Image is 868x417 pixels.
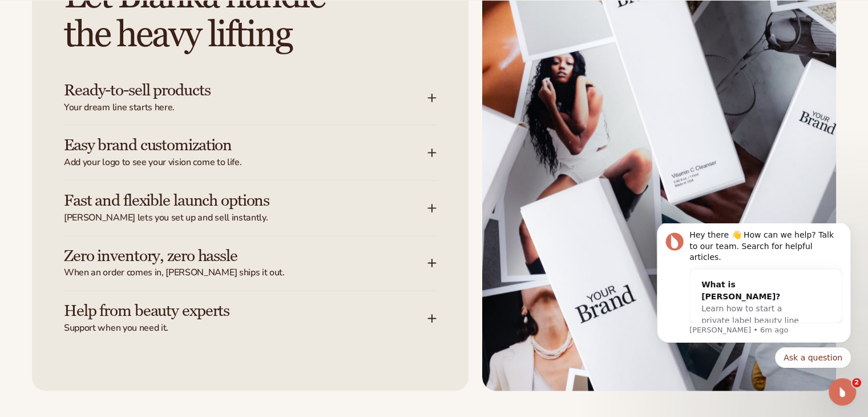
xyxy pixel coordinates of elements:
iframe: Intercom live chat [829,378,856,406]
span: Add your logo to see your vision come to life. [64,157,427,169]
h3: Easy brand customization [64,137,393,154]
h3: Zero inventory, zero hassle [64,247,393,265]
span: [PERSON_NAME] lets you set up and sell instantly. [64,212,427,224]
h3: Ready-to-sell products [64,82,393,99]
div: Quick reply options [17,124,211,145]
span: Learn how to start a private label beauty line with [PERSON_NAME] [62,81,159,114]
div: Hey there 👋 How can we help? Talk to our team. Search for helpful articles. [50,6,203,40]
iframe: Intercom notifications message [640,223,868,375]
img: Profile image for Lee [26,9,44,27]
p: Message from Lee, sent 6m ago [50,102,203,112]
span: Your dream line starts here. [64,102,427,114]
div: Message content [50,6,203,100]
h3: Help from beauty experts [64,302,393,320]
button: Quick reply: Ask a question [135,124,211,145]
span: Support when you need it. [64,322,427,334]
div: What is [PERSON_NAME]? [62,55,168,79]
span: 2 [852,378,861,387]
div: What is [PERSON_NAME]?Learn how to start a private label beauty line with [PERSON_NAME] [50,46,179,125]
span: When an order comes in, [PERSON_NAME] ships it out. [64,267,427,279]
h3: Fast and flexible launch options [64,192,393,210]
